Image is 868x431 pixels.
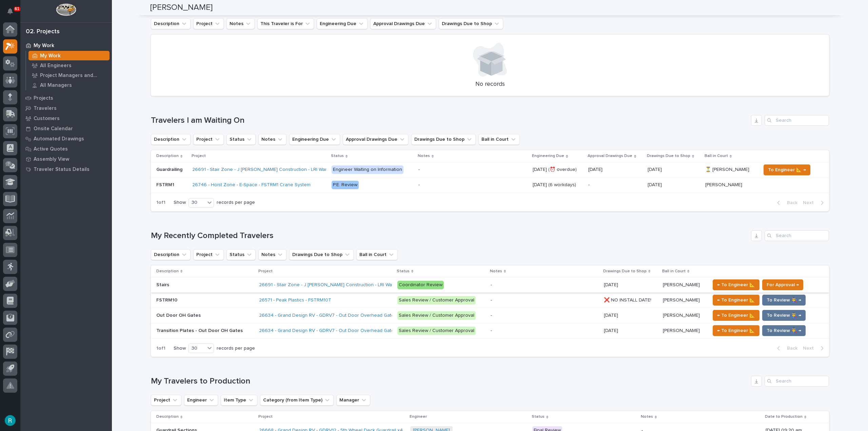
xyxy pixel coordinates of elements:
tr: StairsStairs 26691 - Stair Zone - J [PERSON_NAME] Construction - LRI Warehouse Coordinator Review... [151,277,829,293]
button: ← To Engineer 📐 [713,325,759,336]
button: Project [193,134,224,145]
p: ⏳ [PERSON_NAME] [705,165,751,173]
div: 30 [189,199,205,206]
span: Back [783,345,797,351]
p: Customers [34,116,60,122]
p: [PERSON_NAME] [663,296,701,303]
div: Sales Review / Customer Approval [397,327,476,335]
div: - [491,282,492,288]
a: 26746 - Hoist Zone - E-Space - FSTRM1 Crane System [192,182,311,188]
p: [PERSON_NAME] [663,327,701,334]
p: FSTRM10 [156,296,179,303]
span: To Review 👨‍🏭 → [767,327,801,335]
p: All Managers [40,82,72,89]
p: Engineering Due [532,152,564,160]
tr: FSTRM10FSTRM10 26571 - Peak Plastics - FSTRM10T Sales Review / Customer Approval- ❌ NO INSTALL DA... [151,293,829,308]
a: 26634 - Grand Design RV - GDRV7 - Out Door Overhead Gates (2) [259,313,403,318]
button: Engineer [184,395,218,406]
p: Status [397,268,410,275]
button: This Traveler is For [257,18,314,29]
button: Status [226,134,256,145]
p: records per page [217,346,255,351]
p: Status [331,152,344,160]
button: Description [151,249,191,260]
input: Search [765,376,829,387]
p: Travelers [34,105,57,112]
p: Status [532,413,545,420]
button: Back [772,200,800,206]
p: records per page [217,200,255,205]
a: All Engineers [26,61,112,70]
button: Ball in Court [478,134,520,145]
p: No records [159,81,821,88]
div: - [491,313,492,318]
div: Engineer Waiting on Information [332,165,403,174]
a: 26691 - Stair Zone - J [PERSON_NAME] Construction - LRI Warehouse [259,282,411,288]
a: Automated Drawings [20,134,112,144]
h2: [PERSON_NAME] [150,3,213,13]
a: 26634 - Grand Design RV - GDRV7 - Out Door Overhead Gates (2) [259,328,403,334]
p: [DATE] [648,165,663,173]
p: All Engineers [40,63,72,69]
p: Notes [418,152,430,160]
a: Projects [20,93,112,103]
button: Engineering Due [317,18,368,29]
div: - [491,328,492,334]
div: - [418,182,420,188]
tr: Out Door OH GatesOut Door OH Gates 26634 - Grand Design RV - GDRV7 - Out Door Overhead Gates (2) ... [151,308,829,323]
p: Notes [641,413,653,420]
span: ← To Engineer 📐 [717,296,755,304]
button: Notes [258,134,287,145]
button: Back [772,345,800,351]
p: Automated Drawings [34,136,84,142]
button: For Approval → [762,279,803,290]
div: Search [765,115,829,126]
p: 1 of 1 [151,194,171,211]
button: Description [151,134,191,145]
p: [DATE] [604,327,619,334]
p: Ball in Court [705,152,728,160]
tr: Transition Plates - Out Door OH GatesTransition Plates - Out Door OH Gates 26634 - Grand Design R... [151,323,829,338]
p: Description [156,152,179,160]
p: My Work [34,43,54,49]
span: Next [803,200,818,206]
p: Out Door OH Gates [156,311,202,318]
p: Project [258,268,273,275]
p: [DATE] [648,181,663,188]
button: Category (from Item Type) [260,395,334,406]
a: All Managers [26,80,112,90]
img: Workspace Logo [56,3,76,16]
button: Status [226,249,256,260]
p: Engineer [410,413,427,420]
button: Next [800,345,829,351]
p: [PERSON_NAME] [663,311,701,318]
a: My Work [26,51,112,60]
p: [DATE] (6 workdays) [533,181,577,188]
input: Search [765,230,829,241]
p: Stairs [156,281,171,288]
p: Notes [490,268,502,275]
p: Assembly View [34,156,69,162]
p: Transition Plates - Out Door OH Gates [156,327,244,334]
button: Next [800,200,829,206]
div: Coordinator Review [397,281,444,289]
p: Date to Production [765,413,803,420]
div: P.E. Review [332,181,359,189]
p: Drawings Due to Shop [603,268,647,275]
button: Project [193,18,224,29]
button: Ball in Court [356,249,398,260]
p: Traveler Status Details [34,166,90,173]
span: To Review 👨‍🏭 → [767,296,801,304]
button: Item Type [221,395,257,406]
p: Show [174,200,186,205]
span: Next [803,345,818,351]
button: users-avatar [3,413,17,428]
div: 30 [189,345,205,352]
p: Active Quotes [34,146,68,152]
p: My Work [40,53,61,59]
p: [DATE] [588,167,642,173]
p: Project [192,152,206,160]
button: To Review 👨‍🏭 → [762,295,806,306]
p: Show [174,346,186,351]
tr: FSTRM1FSTRM1 26746 - Hoist Zone - E-Space - FSTRM1 Crane System P.E. Review- [DATE] (6 workdays)[... [151,177,829,193]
